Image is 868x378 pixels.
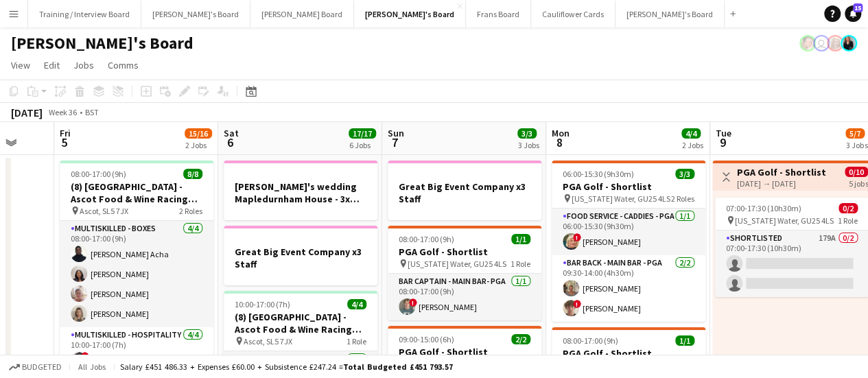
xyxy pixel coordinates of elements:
span: 1/1 [675,335,694,346]
span: ! [409,298,417,307]
div: [DATE] [11,106,43,119]
span: 1/1 [511,234,530,244]
span: ! [81,352,89,360]
h3: Great Big Event Company x3 Staff [224,246,377,270]
h3: [PERSON_NAME]'s wedding Mapledurnham House - 3x staff [224,180,377,205]
button: Budgeted [7,359,64,375]
span: Ascot, SL5 7JX [244,336,292,346]
span: 2 Roles [179,206,202,216]
app-job-card: 06:00-15:30 (9h30m)3/3PGA Golf - Shortlist [US_STATE] Water, GU25 4LS2 RolesFood Service - Caddie... [552,161,705,322]
span: 1 Role [838,215,858,226]
h3: (8) [GEOGRAPHIC_DATA] - Ascot Food & Wine Racing Weekend🏇🏼 [60,180,213,205]
h3: Great Big Event Company x3 Staff [388,180,541,205]
span: 6 [222,134,239,150]
button: Frans Board [466,1,531,27]
h3: PGA Golf - Shortlist [388,346,541,358]
span: 15/16 [185,128,212,139]
span: 0/2 [838,203,858,213]
span: ! [573,300,581,308]
span: 17/17 [349,128,376,139]
app-user-avatar: Fran Dancona [799,35,816,51]
span: 1 Role [347,336,366,346]
a: Comms [102,56,144,74]
button: [PERSON_NAME]'s Board [615,1,725,27]
span: 7 [386,134,404,150]
span: 2 Roles [671,193,694,204]
span: [US_STATE] Water, GU25 4LS [735,215,834,226]
div: 2 Jobs [185,140,211,150]
h3: PGA Golf - Shortlist [388,246,541,258]
span: Week 36 [45,107,80,117]
span: 4/4 [347,299,366,309]
span: All jobs [75,362,108,372]
span: 2/2 [511,334,530,344]
span: 3/3 [517,128,537,139]
app-card-role: Food Service - Caddies - PGA1/106:00-15:30 (9h30m)![PERSON_NAME] [552,209,705,255]
div: 6 Jobs [349,140,375,150]
div: 2 Jobs [682,140,703,150]
app-card-role: Multiskilled - Boxes4/408:00-17:00 (9h)[PERSON_NAME] Acha[PERSON_NAME][PERSON_NAME][PERSON_NAME] [60,221,213,327]
span: 08:00-17:00 (9h) [71,169,126,179]
a: View [5,56,36,74]
span: Fri [60,127,71,139]
span: Sat [224,127,239,139]
button: Training / Interview Board [28,1,141,27]
button: [PERSON_NAME]'s Board [354,1,466,27]
span: [US_STATE] Water, GU25 4LS [408,259,506,269]
span: 3/3 [675,169,694,179]
span: 08:00-17:00 (9h) [399,234,454,244]
app-job-card: 08:00-17:00 (9h)8/8(8) [GEOGRAPHIC_DATA] - Ascot Food & Wine Racing Weekend🏇🏼 Ascot, SL5 7JX2 Rol... [60,161,213,364]
a: Edit [38,56,65,74]
span: 07:00-17:30 (10h30m) [726,203,801,213]
span: 06:00-15:30 (9h30m) [563,169,634,179]
span: Mon [552,127,570,139]
span: Edit [44,59,60,71]
span: [US_STATE] Water, GU25 4LS [572,193,670,204]
span: 1 Role [511,259,530,269]
span: 08:00-17:00 (9h) [563,335,618,346]
div: BST [85,107,99,117]
span: 09:00-15:00 (6h) [399,334,454,344]
app-job-card: [PERSON_NAME]'s wedding Mapledurnham House - 3x staff [224,161,377,220]
span: 8/8 [183,169,202,179]
app-job-card: 08:00-17:00 (9h)1/1PGA Golf - Shortlist [US_STATE] Water, GU25 4LS1 RoleBar Captain - Main Bar- P... [388,226,541,320]
h3: PGA Golf - Shortlist [737,166,826,178]
span: 15 [853,3,863,12]
button: [PERSON_NAME] Board [250,1,354,27]
h3: PGA Golf - Shortlist [552,347,705,359]
span: ! [573,233,581,241]
app-job-card: Great Big Event Company x3 Staff [224,226,377,285]
span: View [11,59,30,71]
span: 9 [714,134,731,150]
span: Comms [108,59,139,71]
span: 10:00-17:00 (7h) [235,299,290,309]
div: 5 jobs [849,177,868,189]
span: 8 [550,134,570,150]
h3: (8) [GEOGRAPHIC_DATA] - Ascot Food & Wine Racing Weekend🏇🏼 [224,311,377,335]
span: 0/10 [845,167,868,177]
a: Jobs [68,56,99,74]
span: Tue [716,127,731,139]
div: 3 Jobs [846,140,867,150]
app-user-avatar: Caitlin Simpson-Hodson [827,35,843,51]
a: 15 [845,5,861,22]
span: 5 [58,134,71,150]
div: Salary £451 486.33 + Expenses £60.00 + Subsistence £247.24 = [120,362,453,372]
span: 5/7 [845,128,865,139]
span: Jobs [73,59,94,71]
app-job-card: Great Big Event Company x3 Staff [388,161,541,220]
span: Ascot, SL5 7JX [80,206,128,216]
app-user-avatar: Kathryn Davies [813,35,830,51]
div: 3 Jobs [518,140,539,150]
app-card-role: Bar Back - Main Bar - PGA2/209:30-14:00 (4h30m)[PERSON_NAME]![PERSON_NAME] [552,255,705,322]
app-card-role: Bar Captain - Main Bar- PGA1/108:00-17:00 (9h)![PERSON_NAME] [388,274,541,320]
h3: PGA Golf - Shortlist [552,180,705,193]
span: 4/4 [681,128,701,139]
button: Cauliflower Cards [531,1,615,27]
